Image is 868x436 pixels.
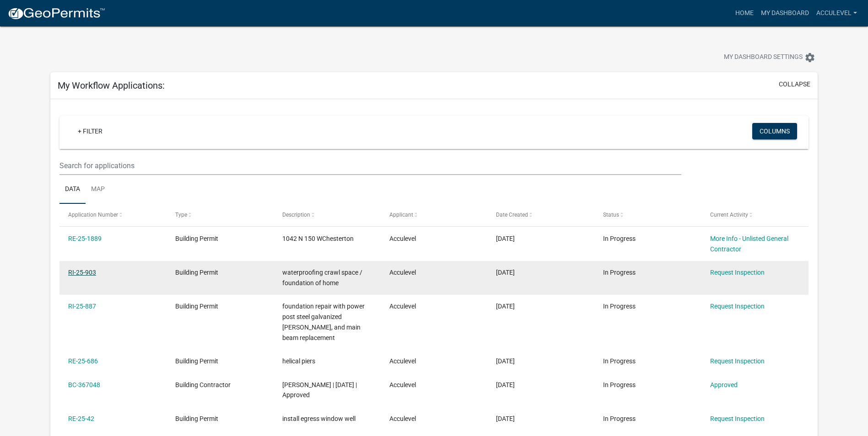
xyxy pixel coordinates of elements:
[710,381,738,388] a: Approved
[496,269,515,276] span: 05/29/2025
[167,204,274,226] datatable-header-cell: Type
[752,123,797,139] button: Columns
[603,269,636,276] span: In Progress
[779,80,810,89] button: collapse
[282,357,315,365] span: helical piers
[282,235,354,242] span: 1042 N 150 WChesterton
[496,303,515,310] span: 05/28/2025
[389,212,413,218] span: Applicant
[175,212,187,218] span: Type
[710,269,765,276] a: Request Inspection
[757,5,813,22] a: My Dashboard
[282,269,362,287] span: waterproofing crawl space / foundation of home
[68,235,102,242] a: RE-25-1889
[59,204,167,226] datatable-header-cell: Application Number
[282,415,356,422] span: install egress window well
[732,5,757,22] a: Home
[86,175,110,204] a: Map
[594,204,701,226] datatable-header-cell: Status
[813,5,861,22] a: Acculevel
[274,204,381,226] datatable-header-cell: Description
[282,212,310,218] span: Description
[175,269,218,276] span: Building Permit
[175,357,218,365] span: Building Permit
[58,80,165,91] h5: My Workflow Applications:
[603,235,636,242] span: In Progress
[496,212,528,218] span: Date Created
[175,303,218,310] span: Building Permit
[710,415,765,422] a: Request Inspection
[175,381,231,388] span: Building Contractor
[603,415,636,422] span: In Progress
[487,204,594,226] datatable-header-cell: Date Created
[804,52,815,63] i: settings
[389,415,416,422] span: Acculevel
[389,357,416,365] span: Acculevel
[68,357,98,365] a: RE-25-686
[603,303,636,310] span: In Progress
[496,381,515,388] span: 01/21/2025
[701,204,809,226] datatable-header-cell: Current Activity
[389,381,416,388] span: Acculevel
[724,52,803,63] span: My Dashboard Settings
[175,235,218,242] span: Building Permit
[603,381,636,388] span: In Progress
[282,381,357,399] span: Robert Kelly | 04/15/2025 | Approved
[59,156,681,175] input: Search for applications
[710,235,788,253] a: More Info - Unlisted General Contractor
[68,269,96,276] a: RI-25-903
[175,415,218,422] span: Building Permit
[59,175,86,204] a: Data
[68,381,100,388] a: BC-367048
[496,415,515,422] span: 01/21/2025
[496,235,515,242] span: 09/29/2025
[389,303,416,310] span: Acculevel
[70,123,110,139] a: + Filter
[68,415,94,422] a: RE-25-42
[68,212,118,218] span: Application Number
[380,204,487,226] datatable-header-cell: Applicant
[68,303,96,310] a: RI-25-887
[389,269,416,276] span: Acculevel
[710,303,765,310] a: Request Inspection
[603,357,636,365] span: In Progress
[717,48,823,66] button: My Dashboard Settingssettings
[389,235,416,242] span: Acculevel
[282,303,365,341] span: foundation repair with power post steel galvanized jack post, and main beam replacement
[496,357,515,365] span: 05/05/2025
[710,357,765,365] a: Request Inspection
[710,212,748,218] span: Current Activity
[603,212,619,218] span: Status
